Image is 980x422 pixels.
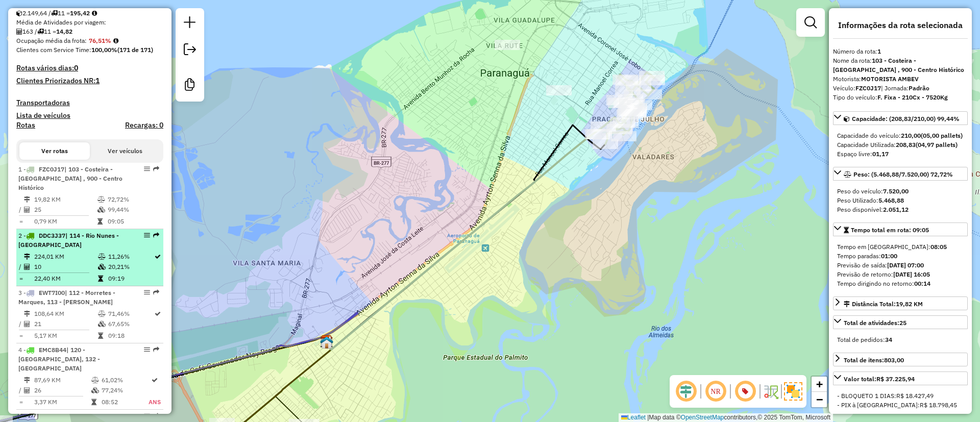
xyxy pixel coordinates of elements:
h4: Lista de veículos [16,111,163,120]
td: 3,37 KM [34,397,91,407]
td: 72,72% [107,194,159,205]
div: Espaço livre: [837,150,964,159]
strong: 100,00% [91,46,117,54]
em: Média calculada utilizando a maior ocupação (%Peso ou %Cubagem) de cada rota da sessão. Rotas cro... [113,38,118,44]
i: Total de Atividades [24,207,30,213]
i: Meta Caixas/viagem: 182,26 Diferença: 13,16 [92,10,97,16]
span: Peso: (5.468,88/7.520,00) 72,72% [853,170,953,178]
strong: 208,83 [896,141,916,148]
a: Nova sessão e pesquisa [180,12,200,35]
span: 4 - [18,346,100,372]
span: EWT7I00 [39,289,65,296]
div: Valor total:R$ 37.225,94 [833,387,968,414]
div: Número da rota: [833,47,968,56]
i: % de utilização do peso [97,196,105,203]
i: Rota otimizada [152,377,158,383]
strong: 5.468,88 [878,196,904,204]
h4: Recargas: 0 [125,121,163,130]
h4: Rotas [16,121,35,130]
span: DPL4C82 [39,412,65,420]
div: Tempo paradas: [837,252,964,261]
div: Total de itens: [844,356,904,365]
em: Opções [144,413,150,419]
a: Peso: (5.468,88/7.520,00) 72,72% [833,167,968,181]
i: Total de Atividades [24,321,30,327]
td: 08:52 [101,397,148,407]
em: Opções [144,346,150,353]
div: Valor total: [844,375,915,384]
strong: 1 [877,47,881,55]
strong: 0 [74,63,78,72]
strong: (04,97 pallets) [916,141,958,148]
div: Média de Atividades por viagem: [16,18,163,27]
strong: 2.051,12 [883,206,909,213]
i: % de utilização da cubagem [97,207,105,213]
span: Ocultar deslocamento [674,379,698,404]
img: Exibir/Ocultar setores [784,382,802,401]
div: Tempo total em rota: 09:05 [833,238,968,292]
h4: Transportadoras [16,98,163,107]
a: Zoom in [812,377,827,392]
i: % de utilização do peso [91,377,99,383]
strong: 08:05 [930,243,947,251]
strong: 76,51% [89,37,111,44]
strong: 14,82 [56,28,72,35]
i: Total de rotas [37,29,44,35]
div: Total de pedidos: [837,335,964,344]
em: Rota exportada [153,289,159,295]
strong: MOTORISTA AMBEV [861,75,919,83]
strong: (05,00 pallets) [921,132,963,139]
img: Fluxo de ruas [763,383,779,400]
td: 77,24% [101,385,148,395]
i: Cubagem total roteirizado [16,10,22,16]
span: 1 - [18,165,122,191]
td: 26 [34,385,91,395]
span: Capacidade: (208,83/210,00) 99,44% [852,115,960,122]
strong: [DATE] 07:00 [887,261,924,269]
span: | 103 - Costeira - [GEOGRAPHIC_DATA] , 900 - Centro Histórico [18,165,122,191]
i: Total de Atividades [16,29,22,35]
span: Tempo total em rota: 09:05 [851,226,929,234]
h4: Informações da rota selecionada [833,20,968,30]
div: Previsão de saída: [837,261,964,270]
td: ANS [148,397,161,407]
img: CDD Paranagua [320,335,333,348]
i: % de utilização do peso [98,311,106,317]
div: - BLOQUETO 1 DIAS: [837,391,964,401]
span: | 112 - Morretes - Marques, 113 - [PERSON_NAME] [18,289,115,306]
span: 19,82 KM [896,300,923,308]
i: Rota otimizada [155,311,161,317]
strong: 34 [885,336,892,343]
div: 163 / 11 = [16,27,163,36]
span: Exibir número da rota [733,379,757,404]
i: Tempo total em rota [98,333,103,339]
div: - PIX à [GEOGRAPHIC_DATA]: [837,401,964,410]
span: − [816,393,823,406]
i: Total de rotas [51,10,58,16]
strong: 01,17 [872,150,889,158]
td: 22,40 KM [34,274,97,284]
span: | 114 - Rio Nunes - [GEOGRAPHIC_DATA] [18,232,119,249]
a: Exibir filtros [800,12,821,33]
h4: Clientes Priorizados NR: [16,77,163,85]
span: R$ 18.798,45 [920,401,957,409]
em: Rota exportada [153,346,159,353]
td: = [18,216,23,227]
div: Motorista: [833,75,968,84]
td: 09:19 [108,274,154,284]
i: Distância Total [24,311,30,317]
span: 3 - [18,289,115,306]
i: % de utilização da cubagem [98,264,106,270]
div: Atividade não roteirizada - KARINA ALVES SANTOS 07991387976 [546,85,572,95]
em: Opções [144,232,150,238]
td: 67,65% [108,319,154,329]
span: Total de atividades: [844,319,906,327]
button: Ver veículos [90,142,160,160]
div: Tempo em [GEOGRAPHIC_DATA]: [837,242,964,252]
i: Tempo total em rota [98,276,103,282]
a: Total de itens:803,00 [833,353,968,366]
td: 09:18 [108,331,154,341]
span: | 120 - [GEOGRAPHIC_DATA], 132 - [GEOGRAPHIC_DATA] [18,346,100,372]
div: Nome da rota: [833,56,968,75]
div: Map data © contributors,© 2025 TomTom, Microsoft [619,413,833,422]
